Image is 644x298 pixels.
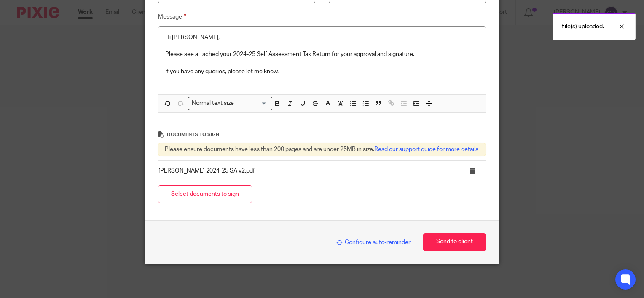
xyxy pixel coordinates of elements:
[158,12,486,22] label: Message
[158,185,252,203] button: Select documents to sign
[374,146,478,152] a: Read our support guide for more details
[336,239,411,245] span: Configure auto-reminder
[158,167,459,175] p: [PERSON_NAME] 2024-25 SA v2.pdf
[165,67,479,76] p: If you have any queries, please let me know.
[237,99,267,108] input: Search for option
[423,233,486,251] button: Send to client
[158,143,486,156] div: Please ensure documents have less than 200 pages and are under 25MB in size.
[165,50,479,59] p: Please see attached your 2024-25 Self Assessment Tax Return for your approval and signature.
[190,99,236,108] span: Normal text size
[561,22,604,31] p: File(s) uploaded.
[165,33,479,42] p: Hi [PERSON_NAME],
[167,132,219,137] span: Documents to sign
[188,97,272,110] div: Search for option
